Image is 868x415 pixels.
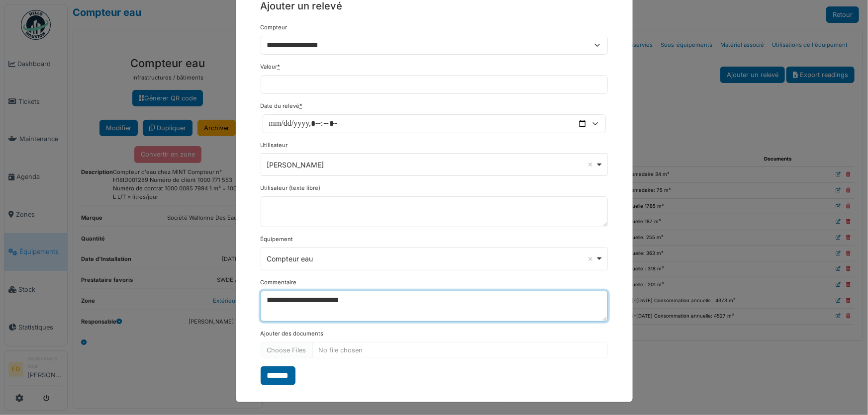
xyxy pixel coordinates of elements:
label: Ajouter des documents [261,330,324,338]
abbr: Requis [278,63,281,70]
button: Remove item: '181027' [585,254,595,264]
label: Compteur [261,23,288,32]
abbr: Requis [300,102,303,109]
label: Commentaire [261,278,297,287]
label: Équipement [261,235,293,244]
label: Valeur [261,63,281,71]
label: Utilisateur (texte libre) [261,184,321,192]
label: Utilisateur [261,141,288,150]
label: Date du relevé [261,102,303,110]
button: Remove item: '17245' [585,160,595,169]
div: [PERSON_NAME] [267,160,595,170]
div: Compteur eau [267,253,595,264]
